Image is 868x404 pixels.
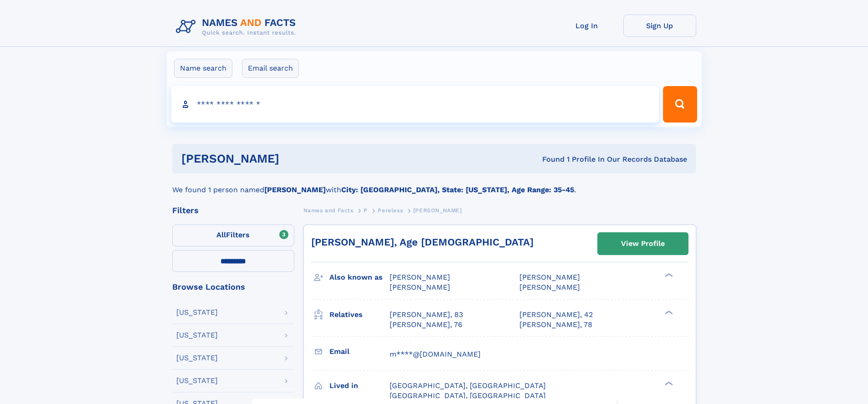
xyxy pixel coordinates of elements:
[519,320,592,330] a: [PERSON_NAME], 78
[329,270,390,285] h3: Also known as
[181,153,411,164] h1: [PERSON_NAME]
[174,59,232,78] label: Name search
[390,283,450,291] span: [PERSON_NAME]
[378,205,403,216] a: Pereless
[172,206,294,215] div: Filters
[311,236,534,248] a: [PERSON_NAME], Age [DEMOGRAPHIC_DATA]
[329,344,390,359] h3: Email
[663,380,673,386] div: ❯
[176,332,218,339] div: [US_STATE]
[390,310,463,320] a: [PERSON_NAME], 83
[623,15,696,37] a: Sign Up
[663,272,673,278] div: ❯
[663,309,673,315] div: ❯
[519,273,580,281] span: [PERSON_NAME]
[364,207,368,214] span: P
[176,354,218,362] div: [US_STATE]
[519,310,593,320] a: [PERSON_NAME], 42
[413,207,462,214] span: [PERSON_NAME]
[621,233,665,254] div: View Profile
[390,273,450,281] span: [PERSON_NAME]
[378,207,403,214] span: Pereless
[242,59,299,78] label: Email search
[176,309,218,316] div: [US_STATE]
[264,185,326,194] b: [PERSON_NAME]
[550,15,623,37] a: Log In
[663,86,697,123] button: Search Button
[598,233,688,255] a: View Profile
[172,225,294,246] label: Filters
[390,320,462,330] a: [PERSON_NAME], 76
[411,154,687,164] div: Found 1 Profile In Our Records Database
[172,15,303,39] img: Logo Names and Facts
[172,174,696,195] div: We found 1 person named with .
[329,378,390,394] h3: Lived in
[390,381,546,390] span: [GEOGRAPHIC_DATA], [GEOGRAPHIC_DATA]
[303,205,354,216] a: Names and Facts
[176,377,218,384] div: [US_STATE]
[364,205,368,216] a: P
[171,86,659,123] input: search input
[519,283,580,291] span: [PERSON_NAME]
[341,185,574,194] b: City: [GEOGRAPHIC_DATA], State: [US_STATE], Age Range: 35-45
[329,307,390,322] h3: Relatives
[172,283,294,291] div: Browse Locations
[216,230,226,239] span: All
[390,391,546,400] span: [GEOGRAPHIC_DATA], [GEOGRAPHIC_DATA]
